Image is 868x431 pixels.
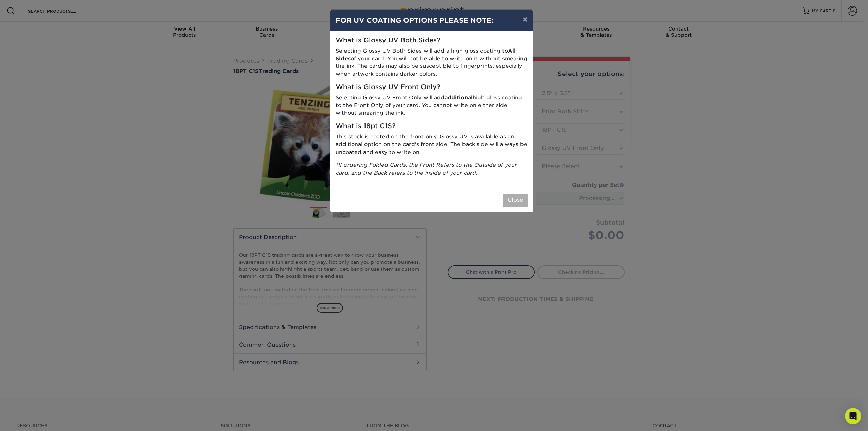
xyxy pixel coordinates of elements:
[336,122,528,130] h5: What is 18pt C1S?
[336,15,528,25] h4: FOR UV COATING OPTIONS PLEASE NOTE:
[336,162,517,176] i: *If ordering Folded Cards, the Front Refers to the Outside of your card, and the Back refers to t...
[445,94,473,101] strong: additional
[503,194,528,207] button: Close
[336,83,528,91] h5: What is Glossy UV Front Only?
[336,133,528,156] p: This stock is coated on the front only. Glossy UV is available as an additional option on the car...
[336,37,528,44] h5: What is Glossy UV Both Sides?
[336,47,516,62] strong: All Sides
[336,94,528,117] p: Selecting Glossy UV Front Only will add high gloss coating to the Front Only of your card. You ca...
[517,10,533,29] button: ×
[336,47,528,78] p: Selecting Glossy UV Both Sides will add a high gloss coating to of your card. You will not be abl...
[845,408,861,424] div: Open Intercom Messenger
